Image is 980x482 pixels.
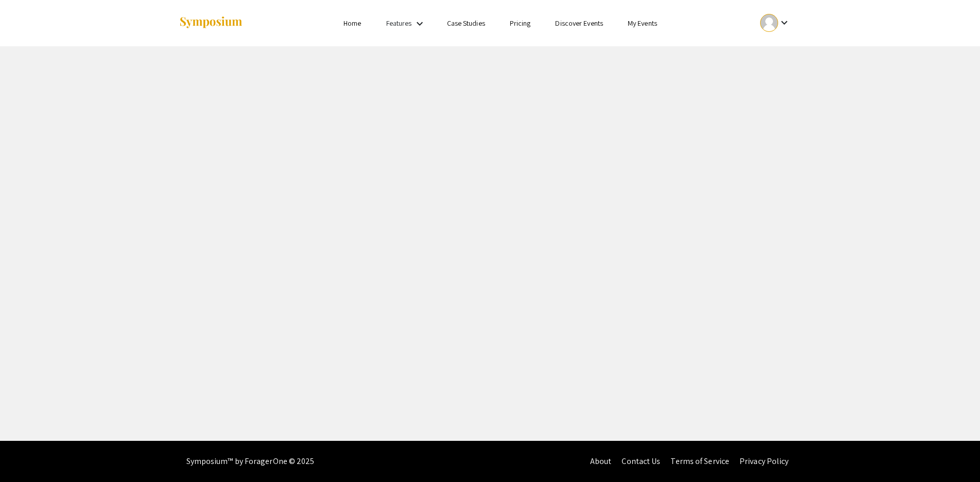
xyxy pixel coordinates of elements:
img: Symposium by ForagerOne [179,16,243,30]
a: Case Studies [447,19,485,28]
button: Expand account dropdown [749,11,801,34]
a: Features [386,19,412,28]
a: Terms of Service [670,456,729,467]
a: Home [343,19,361,28]
a: My Events [628,19,657,28]
a: Discover Events [555,19,603,28]
a: Contact Us [622,456,660,467]
a: Privacy Policy [740,456,788,467]
mat-icon: Expand Features list [414,17,426,30]
mat-icon: Expand account dropdown [778,16,790,29]
a: Pricing [510,19,531,28]
div: Symposium™ by ForagerOne © 2025 [186,441,315,482]
iframe: Chat [936,436,972,474]
a: About [590,456,612,467]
